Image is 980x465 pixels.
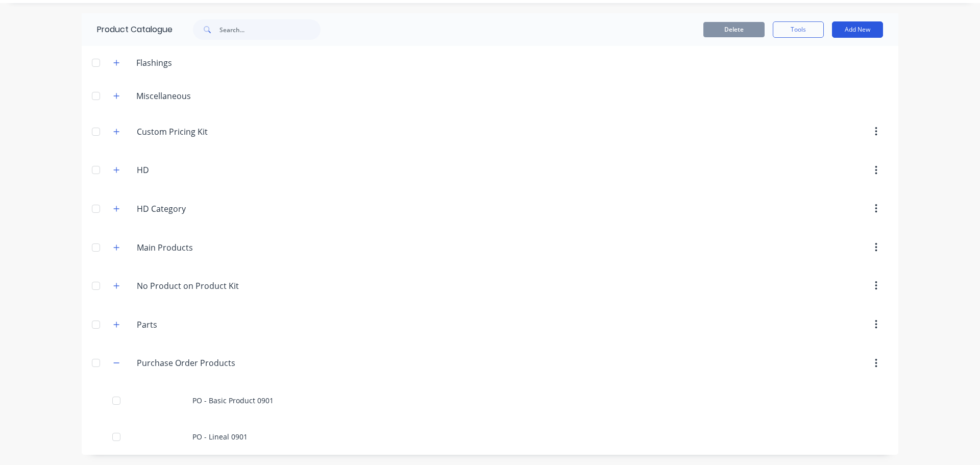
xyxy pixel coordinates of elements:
[832,21,883,38] button: Add New
[128,57,180,69] div: Flashings
[137,241,258,254] input: Enter category name
[137,126,258,138] input: Enter category name
[137,203,258,215] input: Enter category name
[773,21,824,38] button: Tools
[82,13,173,46] div: Product Catalogue
[137,319,258,331] input: Enter category name
[82,419,898,455] div: PO - Lineal 0901
[82,382,898,419] div: PO - Basic Product 0901
[703,22,765,37] button: Delete
[137,280,258,292] input: Enter category name
[219,19,321,40] input: Search...
[137,164,258,176] input: Enter category name
[128,90,199,102] div: Miscellaneous
[137,357,258,369] input: Enter category name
